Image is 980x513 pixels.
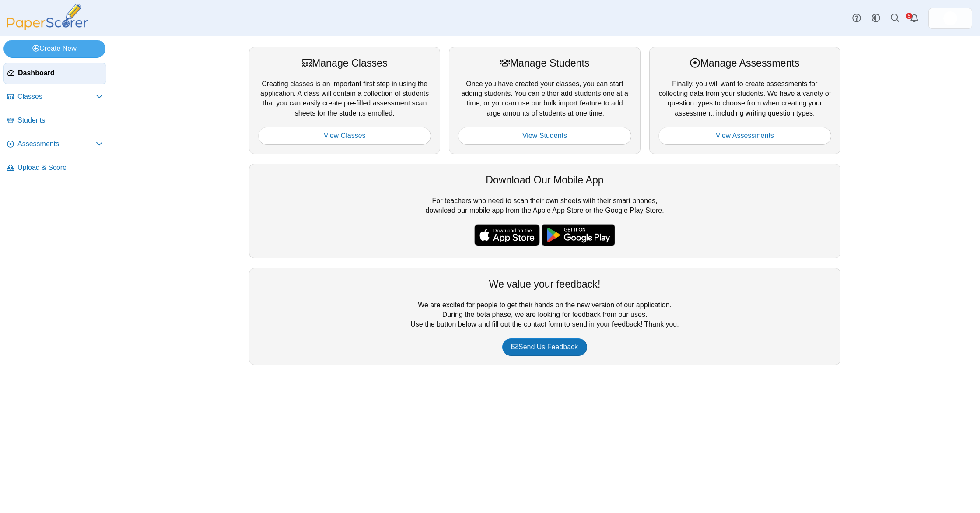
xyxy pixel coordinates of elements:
div: Manage Students [458,56,631,70]
a: Create New [3,40,105,57]
div: We value your feedback! [258,277,831,291]
a: View Students [458,127,631,144]
img: PaperScorer [3,4,91,30]
div: We are excited for people to get their hands on the new version of our application. During the be... [249,268,840,365]
span: Upload & Score [17,163,103,172]
a: Classes [3,87,106,108]
img: google-play-badge.png [542,224,615,246]
a: Dashboard [3,63,106,84]
a: Upload & Score [3,158,106,179]
a: View Classes [258,127,431,144]
div: Creating classes is an important first step in using the application. A class will contain a coll... [249,47,440,154]
a: Alerts [905,9,924,28]
span: Dashboard [18,68,102,78]
img: ps.cRz8zCdsP4LbcP2q [943,11,957,25]
span: Send Us Feedback [511,343,578,351]
div: Download Our Mobile App [258,173,831,187]
div: Manage Classes [258,56,431,70]
div: Manage Assessments [658,56,831,70]
span: Assessments [17,139,96,149]
a: PaperScorer [3,24,91,32]
div: Finally, you will want to create assessments for collecting data from your students. We have a va... [649,47,840,154]
a: Assessments [3,134,106,155]
a: ps.cRz8zCdsP4LbcP2q [928,8,972,29]
a: View Assessments [658,127,831,144]
span: d&k prep prep [943,11,957,25]
a: Students [3,110,106,131]
a: Send Us Feedback [502,338,587,356]
img: apple-store-badge.svg [474,224,540,246]
div: Once you have created your classes, you can start adding students. You can either add students on... [449,47,640,154]
span: Classes [17,92,96,102]
div: For teachers who need to scan their own sheets with their smart phones, download our mobile app f... [249,164,840,258]
span: Students [17,116,103,125]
